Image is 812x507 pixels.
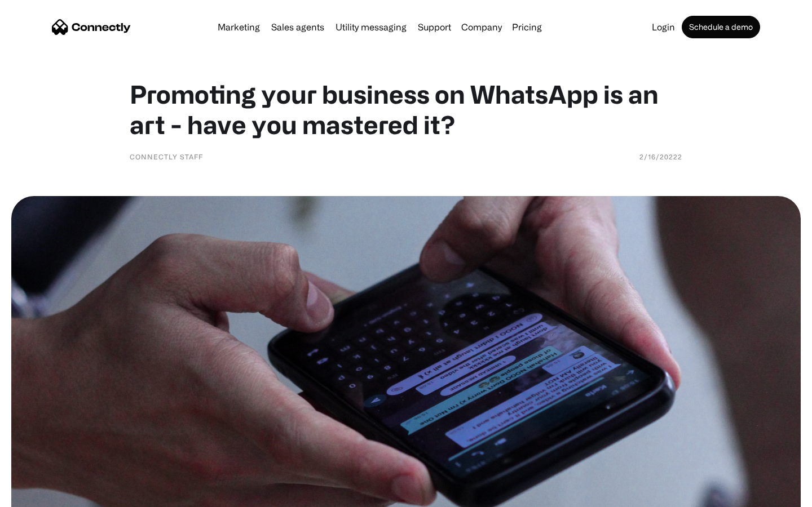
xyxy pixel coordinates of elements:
a: Schedule a demo [682,16,760,38]
h1: Promoting your business on WhatsApp is an art - have you mastered it? [130,79,682,140]
ul: Language list [23,487,68,503]
a: Marketing [213,23,264,32]
div: Connectly Staff [130,151,203,162]
a: Support [413,23,456,32]
a: Sales agents [267,23,329,32]
div: Company [461,19,502,35]
a: Login [647,23,679,32]
aside: Language selected: English [11,487,68,503]
a: home [52,19,131,35]
a: Utility messaging [331,23,411,32]
div: 2/16/20222 [639,151,682,162]
a: Pricing [507,23,546,32]
div: Company [458,19,505,35]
